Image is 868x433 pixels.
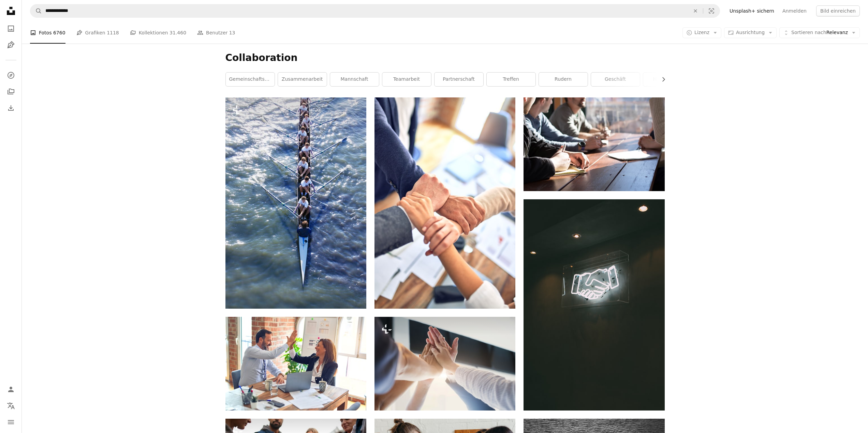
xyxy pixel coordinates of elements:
span: Ausrichtung [736,30,765,35]
a: Händedruck [643,73,692,86]
button: Lizenz [682,27,721,38]
form: Finden Sie Bildmaterial auf der ganzen Webseite [30,4,720,18]
a: Gemeinschaftsarbeit [226,73,275,86]
button: Löschen [688,4,703,17]
button: Liste nach rechts verschieben [657,73,665,86]
a: Menschen, die tagsüber auf einem Stuhl vor dem Tisch sitzen und Stifte halten [524,141,664,147]
a: Unsplash+ sichern [725,5,778,16]
a: Kollektionen 31.460 [130,22,186,44]
a: "Teamwork" Wort auf Business-Arbeitstisch. Business-Teamwork-Konzept. [374,360,515,367]
span: Relevanz [791,29,848,36]
img: Menschen, die tagsüber auf einem Stuhl vor dem Tisch sitzen und Stifte halten [524,97,664,191]
a: Anmelden / Registrieren [4,383,18,396]
span: Lizenz [694,30,709,35]
a: Rudern [539,73,588,86]
a: Person im schwarzen Langarmhemd hält die Hand einer Person [374,200,515,206]
span: 13 [229,29,235,36]
img: man in white dress shirt sitting beside woman in black long sleeve shirt [225,317,366,411]
a: man in white dress shirt sitting beside woman in black long sleeve shirt [225,360,366,367]
a: Treffen [487,73,535,86]
a: Bisherige Downloads [4,101,18,115]
button: Sprache [4,399,18,413]
a: Grafiken [4,38,18,52]
button: Visuelle Suche [703,4,720,17]
a: Kollektionen [4,85,18,98]
span: 31.460 [170,29,186,36]
img: Person im schwarzen Langarmhemd hält die Hand einer Person [374,97,515,309]
a: Zusammenarbeit [278,73,327,86]
img: Neonreklame mit menschlicher Hand [524,199,664,411]
a: Neonreklame mit menschlicher Hand [524,302,664,308]
a: Partnerschaft [435,73,483,86]
a: Benutzer 13 [197,22,235,44]
a: Teamarbeit [382,73,431,86]
a: Grafiken 1118 [76,22,119,44]
button: Ausrichtung [724,27,777,38]
button: Bild einreichen [816,5,860,16]
a: Mannschaft [330,73,379,86]
span: Sortieren nach [791,30,826,35]
a: Anmelden [778,5,811,16]
a: Fotos [4,22,18,35]
h1: Collaboration [225,52,665,64]
button: Unsplash suchen [30,4,42,17]
span: 1118 [107,29,119,36]
img: Eine Gruppe von Menschen, die ein langes Boot im Wasser rudern [225,97,366,309]
a: Geschäft [591,73,640,86]
a: Entdecken [4,68,18,82]
button: Menü [4,415,18,429]
img: "Teamwork" Wort auf Business-Arbeitstisch. Business-Teamwork-Konzept. [374,317,515,411]
a: Eine Gruppe von Menschen, die ein langes Boot im Wasser rudern [225,200,366,206]
button: Sortieren nachRelevanz [779,27,860,38]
